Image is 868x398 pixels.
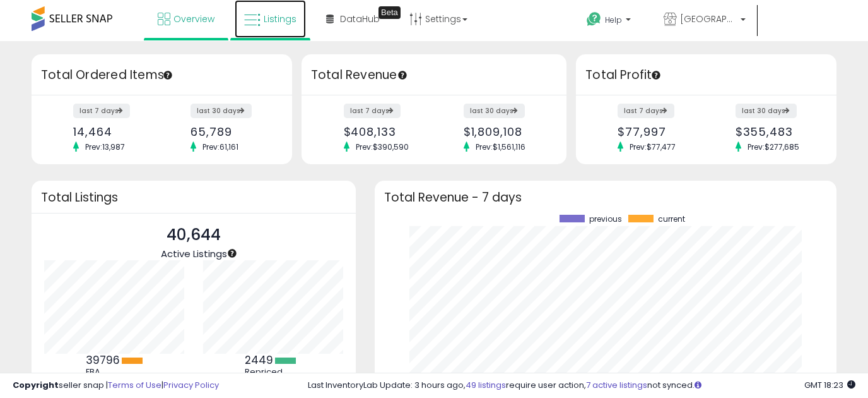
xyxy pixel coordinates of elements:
strong: Copyright [13,379,59,391]
label: last 7 days [73,104,130,118]
label: last 30 days [464,104,525,118]
div: Tooltip anchor [397,69,408,81]
a: 49 listings [466,379,506,391]
div: $77,997 [618,125,696,138]
span: current [658,215,685,224]
a: Help [577,2,643,41]
h3: Total Revenue - 7 days [384,193,827,202]
span: Prev: 13,987 [79,142,131,152]
div: $355,483 [736,125,814,138]
p: 40,644 [161,223,227,247]
div: $408,133 [344,125,425,138]
span: previous [589,215,622,224]
h3: Total Revenue [311,66,557,84]
a: Terms of Use [108,379,161,391]
div: $1,809,108 [464,125,544,138]
a: Privacy Policy [163,379,219,391]
label: last 7 days [344,104,401,118]
span: Overview [173,13,214,25]
i: Click here to read more about un-synced listings. [695,381,701,389]
h3: Total Ordered Items [41,66,283,84]
h3: Total Listings [41,193,346,202]
i: Get Help [586,11,602,27]
span: Prev: 61,161 [196,142,245,152]
span: 2025-09-10 18:23 GMT [804,379,855,391]
div: 14,464 [73,125,152,138]
h3: Total Profit [585,66,827,84]
div: seller snap | | [13,380,219,392]
label: last 30 days [191,104,252,118]
span: Prev: $390,590 [349,142,415,152]
label: last 7 days [618,104,674,118]
label: last 30 days [736,104,797,118]
b: 39796 [86,353,120,368]
a: 7 active listings [586,379,647,391]
span: Active Listings [161,247,227,260]
span: [GEOGRAPHIC_DATA] [680,13,737,25]
div: Repriced [245,367,302,377]
div: FBA [86,367,143,377]
span: Prev: $1,561,116 [469,142,532,152]
div: Tooltip anchor [162,69,173,81]
div: 65,789 [191,125,269,138]
span: Listings [264,13,296,25]
div: Last InventoryLab Update: 3 hours ago, require user action, not synced. [308,380,855,392]
span: Prev: $77,477 [623,142,682,152]
div: Tooltip anchor [226,248,238,259]
span: Prev: $277,685 [741,142,806,152]
b: 2449 [245,353,273,368]
span: Help [605,15,622,25]
div: Tooltip anchor [378,6,401,19]
div: Tooltip anchor [650,69,662,81]
span: DataHub [340,13,380,25]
